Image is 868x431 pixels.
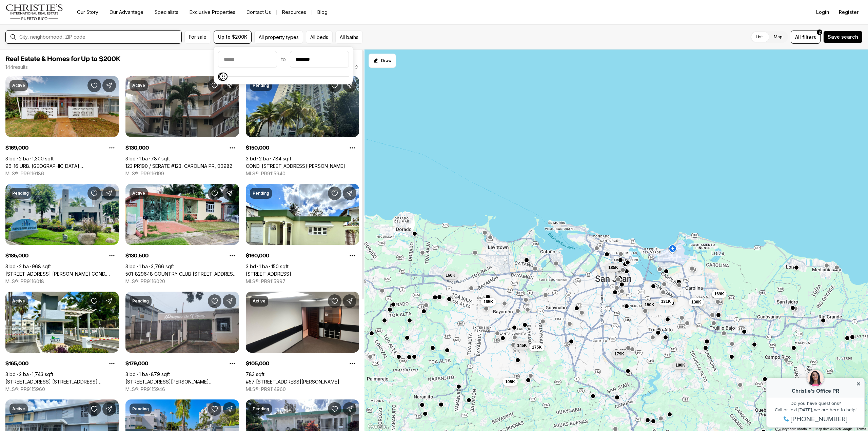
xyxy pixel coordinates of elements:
[223,79,236,92] button: Share Property
[711,290,727,298] button: 169K
[481,298,496,306] button: 165K
[514,341,530,350] button: 145K
[223,402,236,416] button: Share Property
[87,402,101,416] button: Save Property: Urb. Irlanda Heights CALLE MIZAR
[184,31,211,44] button: For sale
[12,83,25,88] p: Active
[208,187,221,200] button: Save Property: 501-829648 COUNTRY CLUB C/ANTONIO LUCIANO #1152
[87,79,101,92] button: Save Property: 96-16 URB. VILLA CAROLINA
[7,39,98,44] div: Call or text [DATE], we are here to help!
[658,297,673,306] button: 131K
[253,298,265,304] p: Active
[208,294,221,308] button: Save Property: 844 CARR 844 #1022
[12,406,25,412] p: Active
[132,191,145,196] p: Active
[673,361,688,369] button: 180K
[343,187,356,200] button: Share Property
[253,406,269,412] p: Pending
[369,54,396,68] button: Start drawing
[246,271,291,277] a: CALLE 7 #428, TOA BAJA PR, 00949
[343,294,356,308] button: Share Property
[87,187,101,200] button: Save Property: 161 AVE. CESAR GONZALEZ COND. PAVILLION COURT #10B
[132,83,145,88] p: Active
[246,379,339,385] a: #57 SANTA CRUZ #207, BAYAMON PR, 00961
[443,271,458,279] button: 160K
[218,34,247,40] span: Up to $200K
[768,31,788,43] label: Map
[44,2,61,19] img: be3d4b55-7850-4bcb-9297-a2f9cd376e78.png
[105,357,119,370] button: Property options
[281,57,286,62] span: to
[184,7,241,17] a: Exclusive Properties
[208,402,221,416] button: Save Property: 9285 COND CHALETS SEVILLANO #302
[105,141,119,155] button: Property options
[606,263,621,272] button: 185K
[505,379,515,385] span: 105K
[812,5,833,19] button: Login
[714,291,724,297] span: 169K
[241,7,276,17] button: Contact Us
[839,9,859,15] span: Register
[5,4,63,20] img: logo
[346,141,359,155] button: Property options
[277,7,312,17] a: Resources
[223,187,236,200] button: Share Property
[225,141,239,155] button: Property options
[125,271,239,277] a: 501-829648 COUNTRY CLUB C/ANTONIO LUCIANO #1152, SAN JUAN PR, 00924
[5,379,119,385] a: 862 St CON. VILLAS DE HATO TEJA #PH 22 Unit: PH 22, BAYAMON PR, 00959
[246,163,345,169] a: COND. CONCORDIA GARDENS II #11-K, SAN JUAN PR, 00924
[253,191,269,196] p: Pending
[691,299,701,305] span: 130K
[219,73,228,81] span: Maximum
[125,379,239,385] a: 844 CARR 844 #1022, SAN JUAN PR, 00926
[253,83,269,88] p: Pending
[835,5,863,19] button: Register
[612,350,627,358] button: 179K
[328,402,341,416] button: Save Property: S-6 Santa Juanita ABAD N
[102,79,116,92] button: Share Property
[132,298,149,304] p: Pending
[645,302,654,308] span: 150K
[335,31,363,44] button: All baths
[7,33,98,38] div: Do you have questions?
[312,7,333,17] a: Blog
[795,34,801,41] span: All
[823,31,863,43] button: Save search
[328,187,341,200] button: Save Property: CALLE 7 #428
[72,7,104,17] a: Our Story
[225,249,239,262] button: Property options
[12,191,29,196] p: Pending
[5,271,119,277] a: 161 AVE. CESAR GONZALEZ COND. PAVILLION COURT #10B, SAN JUAN PR, 00918
[10,20,95,26] div: Christie's Office PR
[102,294,116,308] button: Share Property
[5,56,120,62] span: Real Estate & Homes for Up to $200K
[87,294,101,308] button: Save Property: 862 St CON. VILLAS DE HATO TEJA #PH 22 Unit: PH 22
[675,363,685,368] span: 180K
[750,31,768,43] label: List
[346,357,359,370] button: Property options
[189,34,206,40] span: For sale
[132,406,149,412] p: Pending
[28,47,84,54] span: [PHONE_NUMBER]
[125,163,232,169] a: 123 PR190 / SERATE #123, CAROLINA PR, 00982
[102,187,116,200] button: Share Property
[828,34,858,40] span: Save search
[208,79,221,92] button: Save Property: 123 PR190 / SERATE #123
[517,343,527,348] span: 145K
[529,343,545,351] button: 175K
[5,64,28,70] p: 144 results
[254,31,303,44] button: All property types
[223,294,236,308] button: Share Property
[306,31,333,44] button: All beds
[608,265,618,270] span: 185K
[818,30,821,35] span: 2
[816,9,829,15] span: Login
[346,249,359,262] button: Property options
[484,299,493,305] span: 165K
[532,345,542,350] span: 175K
[105,249,119,262] button: Property options
[214,31,252,44] button: Up to $200K
[225,357,239,370] button: Property options
[689,298,704,306] button: 130K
